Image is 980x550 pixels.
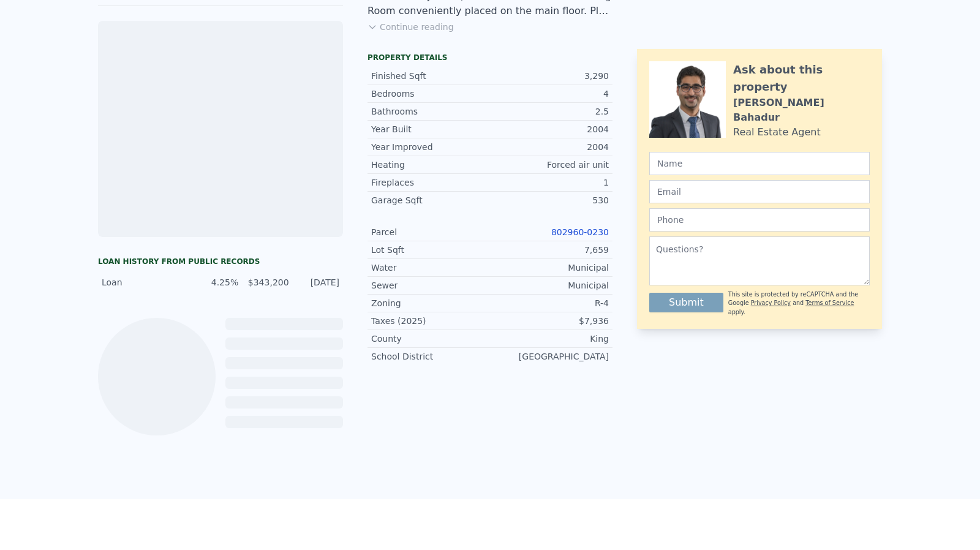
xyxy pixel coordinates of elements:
div: [PERSON_NAME] Bahadur [733,96,870,125]
div: This site is protected by reCAPTCHA and the Google and apply. [728,290,870,317]
div: School District [371,350,490,363]
div: Fireplaces [371,176,490,189]
button: Submit [649,293,723,312]
div: Year Built [371,123,490,135]
div: Bathrooms [371,105,490,118]
div: King [490,333,609,345]
div: Sewer [371,279,490,292]
div: Parcel [371,226,490,238]
div: Loan history from public records [98,257,343,266]
div: Finished Sqft [371,70,490,82]
div: 1 [490,176,609,189]
div: Year Improved [371,141,490,153]
input: Phone [649,208,870,232]
a: Privacy Policy [751,299,791,306]
div: R-4 [490,297,609,309]
div: Property details [367,53,612,62]
div: Forced air unit [490,159,609,171]
input: Email [649,180,870,203]
div: 4.25% [195,276,238,288]
div: 7,659 [490,244,609,256]
div: $7,936 [490,315,609,327]
div: Ask about this property [733,61,870,96]
div: Taxes (2025) [371,315,490,327]
div: Loan [102,276,188,288]
div: 3,290 [490,70,609,82]
div: Municipal [490,279,609,292]
div: Garage Sqft [371,194,490,206]
div: [GEOGRAPHIC_DATA] [490,350,609,363]
div: Real Estate Agent [733,125,821,140]
div: [DATE] [296,276,339,288]
a: 802960-0230 [551,227,609,237]
div: 2004 [490,141,609,153]
div: Bedrooms [371,88,490,100]
div: Lot Sqft [371,244,490,256]
div: $343,200 [246,276,288,288]
div: 530 [490,194,609,206]
div: Municipal [490,262,609,274]
button: Continue reading [367,21,454,33]
div: Heating [371,159,490,171]
div: Water [371,262,490,274]
div: 2.5 [490,105,609,118]
div: Zoning [371,297,490,309]
div: County [371,333,490,345]
div: 4 [490,88,609,100]
div: 2004 [490,123,609,135]
a: Terms of Service [805,299,854,306]
input: Name [649,152,870,175]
